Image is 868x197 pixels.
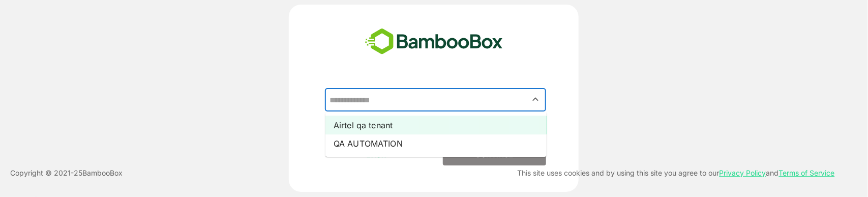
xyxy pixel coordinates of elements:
a: Privacy Policy [720,168,766,177]
img: bamboobox [360,25,508,59]
p: Copyright © 2021- 25 BambooBox [10,167,123,179]
button: Close [529,93,543,106]
li: QA AUTOMATION [325,134,547,153]
li: Airtel qa tenant [325,116,547,134]
a: Terms of Service [779,168,835,177]
p: This site uses cookies and by using this site you agree to our and [518,167,835,179]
